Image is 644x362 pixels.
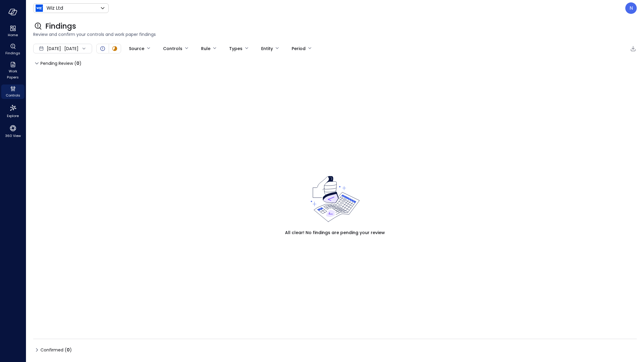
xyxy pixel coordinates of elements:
div: Controls [1,84,24,99]
span: Pending Review [40,59,82,68]
div: In Progress [111,45,118,52]
span: Confirmed [40,345,72,355]
div: Types [229,43,242,54]
span: [DATE] [47,45,61,52]
div: Findings [1,42,24,57]
p: Wiz Ltd [46,5,63,12]
p: N [630,5,633,12]
div: Period [292,43,306,54]
span: Explore [7,113,19,119]
span: Review and confirm your controls and work paper findings [33,31,637,38]
span: 0 [76,60,79,66]
div: Open [99,45,106,52]
div: Controls [163,43,182,54]
span: All clear! No findings are pending your review [285,229,385,236]
div: ( ) [65,347,72,353]
span: Findings [45,21,76,31]
span: Findings [5,50,20,56]
span: Work Papers [4,68,22,80]
div: 360 View [1,123,24,139]
div: ( ) [74,60,82,67]
span: 0 [67,347,70,353]
div: Rule [201,43,210,54]
div: Noy Vadai [625,2,637,14]
div: Work Papers [1,60,24,81]
span: Home [8,32,18,38]
span: 360 View [5,133,21,139]
img: Icon [36,5,43,12]
div: Source [129,43,144,54]
div: Home [1,24,24,39]
span: Controls [6,92,20,98]
div: Entity [261,43,273,54]
div: Explore [1,103,24,119]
